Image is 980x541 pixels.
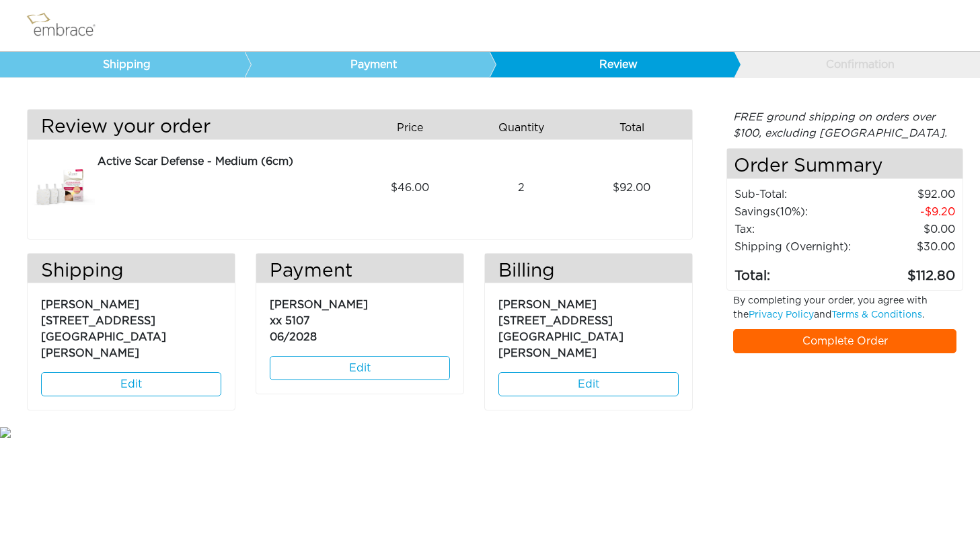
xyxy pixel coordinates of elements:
[498,290,679,361] p: [PERSON_NAME] [STREET_ADDRESS] [GEOGRAPHIC_DATA][PERSON_NAME]
[734,221,856,238] td: Tax:
[498,372,679,396] a: Edit
[734,256,856,287] td: Total:
[727,149,963,179] h4: Order Summary
[733,52,978,77] a: Confirmation
[391,180,429,196] span: 46.00
[856,221,956,238] td: 0.00
[28,116,350,139] h3: Review your order
[831,310,922,320] a: Terms & Conditions
[733,329,956,353] a: Complete Order
[41,290,221,361] p: [PERSON_NAME] [STREET_ADDRESS] [GEOGRAPHIC_DATA][PERSON_NAME]
[24,9,111,42] img: logo.png
[734,238,856,256] td: Shipping (Overnight):
[856,238,956,256] td: $30.00
[485,260,692,283] h3: Billing
[726,109,963,141] div: FREE ground shipping on orders over $100, excluding [GEOGRAPHIC_DATA].
[270,316,310,326] span: xx 5107
[360,116,471,139] div: Price
[734,186,856,203] td: Sub-Total:
[41,372,221,396] a: Edit
[856,186,956,203] td: 92.00
[28,260,235,283] h3: Shipping
[582,116,693,139] div: Total
[28,153,95,222] img: 3dae449a-8dcd-11e7-960f-02e45ca4b85b.jpeg
[749,310,814,320] a: Privacy Policy
[498,120,544,136] span: Quantity
[734,203,856,221] td: Savings :
[613,180,650,196] span: 92.00
[518,180,525,196] span: 2
[856,203,956,221] td: 9.20
[856,256,956,287] td: 112.80
[776,207,805,217] span: (10%)
[723,294,967,329] div: By completing your order, you agree with the and .
[256,260,463,283] h3: Payment
[270,332,317,342] span: 06/2028
[270,299,368,310] span: [PERSON_NAME]
[244,52,489,77] a: Payment
[98,153,350,170] div: Active Scar Defense - Medium (6cm)
[489,52,734,77] a: Review
[270,356,450,380] a: Edit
